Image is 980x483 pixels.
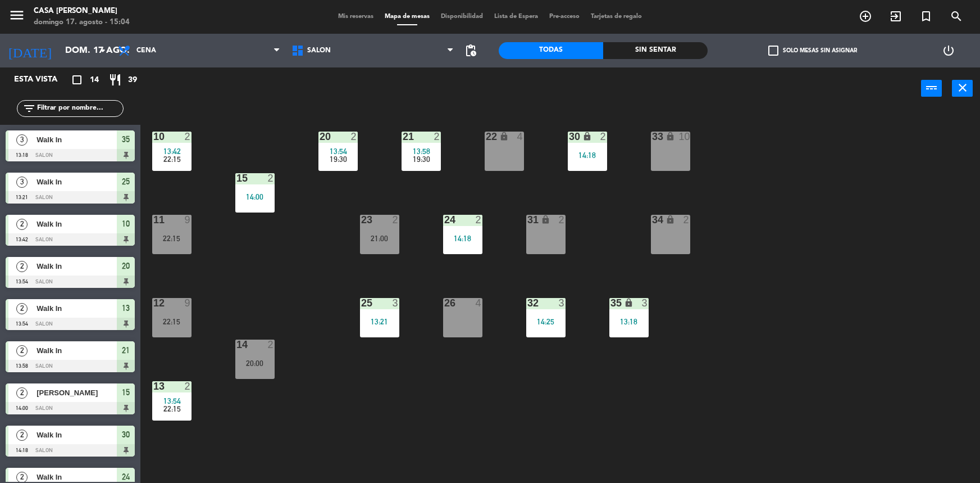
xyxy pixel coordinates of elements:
i: exit_to_app [889,10,902,23]
button: power_input [921,80,942,97]
div: 20:00 [235,359,275,367]
span: 13:54 [163,396,181,405]
div: 21 [403,132,403,142]
span: 3 [16,134,28,146]
div: 30 [569,132,569,142]
div: domingo 17. agosto - 15:04 [34,17,130,28]
div: 21:00 [360,234,399,242]
i: filter_list [22,102,36,115]
i: power_settings_new [942,44,955,57]
div: 2 [476,215,482,225]
div: 25 [361,298,362,308]
span: check_box_outline_blank [768,46,778,56]
div: 3 [559,298,566,308]
span: 2 [16,261,28,272]
i: lock [666,215,675,224]
div: 3 [393,298,399,308]
div: 2 [351,132,358,142]
div: 2 [434,132,441,142]
span: 22:15 [163,155,181,164]
span: 2 [16,219,28,230]
div: 15 [236,173,237,183]
span: 39 [128,74,137,87]
span: Pre-acceso [544,13,585,20]
div: 14:18 [443,234,482,242]
div: 9 [185,215,192,225]
div: 13:21 [360,318,399,326]
span: [PERSON_NAME] [37,387,117,399]
div: 14:25 [526,318,566,326]
div: 31 [527,215,528,225]
span: 2 [16,303,28,314]
span: Tarjetas de regalo [585,13,648,20]
button: close [952,80,973,97]
div: 2 [268,173,275,183]
span: Walk In [37,471,117,483]
input: Filtrar por nombre... [36,102,123,115]
i: lock [541,215,550,224]
span: Walk In [37,134,117,146]
i: lock [624,298,633,308]
div: 22:15 [152,318,192,326]
span: 2 [16,387,28,399]
span: 22:15 [163,404,181,413]
div: 14:00 [235,193,275,201]
div: 22:15 [152,234,192,242]
span: 20 [122,259,130,273]
div: 2 [600,132,607,142]
span: 2 [16,430,28,441]
span: SALON [307,47,331,55]
span: Walk In [37,303,117,314]
span: 2 [16,472,28,483]
div: 34 [652,215,653,225]
i: menu [8,7,25,24]
i: lock [499,132,509,141]
span: 13:42 [163,147,181,156]
label: Solo mesas sin asignar [768,46,857,56]
div: 23 [361,215,362,225]
span: 13:54 [330,147,347,156]
div: 22 [486,132,486,142]
span: 35 [122,133,130,146]
div: 2 [393,215,399,225]
div: 2 [185,381,192,391]
span: Disponibilidad [435,13,489,20]
div: 4 [517,132,524,142]
div: 10 [153,132,154,142]
div: 32 [527,298,528,308]
i: close [956,81,969,94]
span: Lista de Espera [489,13,544,20]
div: 2 [268,340,275,350]
span: 15 [122,386,130,399]
div: 10 [679,132,690,142]
div: 12 [153,298,154,308]
i: lock [666,132,675,141]
button: menu [8,7,25,28]
div: Todas [499,42,603,59]
div: Sin sentar [603,42,708,59]
span: 3 [16,177,28,188]
span: 25 [122,175,130,188]
span: pending_actions [464,44,477,57]
i: crop_square [70,73,84,87]
div: 13 [153,381,154,391]
div: 33 [652,132,653,142]
div: 2 [559,215,566,225]
i: power_input [925,81,938,94]
span: Walk In [37,345,117,356]
div: 14 [236,340,237,350]
i: restaurant [108,73,122,87]
i: turned_in_not [919,10,933,23]
span: Mis reservas [332,13,379,20]
div: 14:18 [568,151,607,159]
i: add_circle_outline [859,10,872,23]
span: 13 [122,301,130,315]
div: 4 [476,298,482,308]
span: Cena [136,47,156,55]
i: lock [582,132,592,141]
span: Walk In [37,260,117,272]
div: Casa [PERSON_NAME] [34,6,130,17]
